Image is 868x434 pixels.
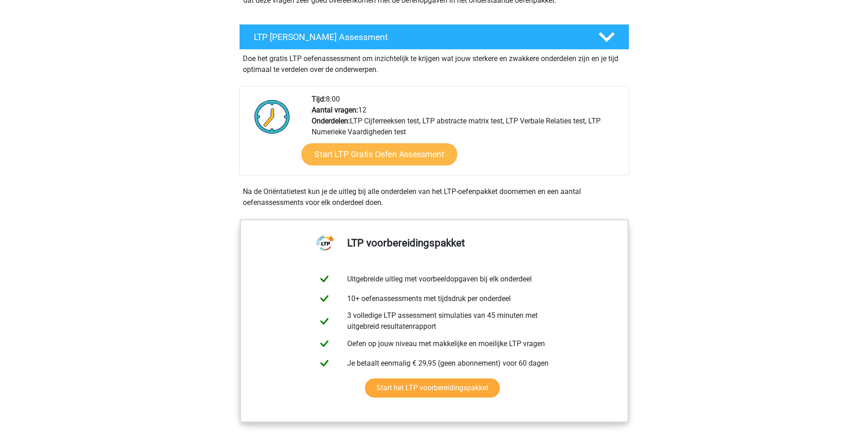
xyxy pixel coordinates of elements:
div: Doe het gratis LTP oefenassessment om inzichtelijk te krijgen wat jouw sterkere en zwakkere onder... [239,50,629,75]
a: LTP [PERSON_NAME] Assessment [236,24,633,50]
b: Tijd: [312,95,326,103]
div: Na de Oriëntatietest kun je de uitleg bij alle onderdelen van het LTP-oefenpakket doornemen en ee... [239,186,629,208]
a: Start LTP Gratis Oefen Assessment [301,143,457,165]
h4: LTP [PERSON_NAME] Assessment [254,32,584,42]
a: Start het LTP voorbereidingspakket [365,378,500,398]
img: Klok [249,94,295,139]
b: Onderdelen: [312,117,350,125]
div: 8:00 12 LTP Cijferreeksen test, LTP abstracte matrix test, LTP Verbale Relaties test, LTP Numerie... [305,94,628,175]
b: Aantal vragen: [312,106,358,114]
